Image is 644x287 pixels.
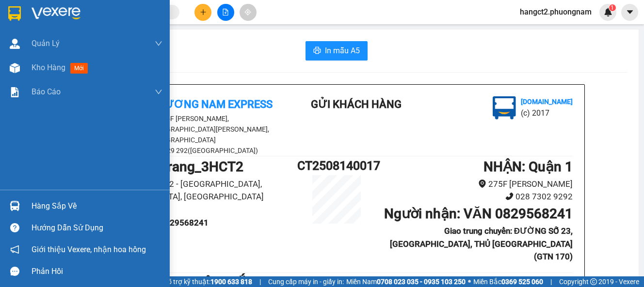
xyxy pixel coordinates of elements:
span: Giới thiệu Vexere, nhận hoa hồng [32,243,146,256]
div: Hàng sắp về [32,199,162,213]
img: warehouse-icon [10,201,20,211]
span: 1 [611,4,614,11]
span: | [550,276,552,287]
span: mới [70,63,88,74]
strong: 0369 525 060 [501,278,543,286]
span: phone [505,192,514,200]
strong: 1900 633 818 [210,278,252,286]
span: Miền Nam [346,276,466,287]
span: | [259,276,261,287]
img: logo.jpg [493,96,516,120]
span: ⚪️ [468,280,471,284]
div: Hướng dẫn sử dụng [32,221,162,235]
b: GỬI : Nha Trang_3HCT2 [100,159,243,175]
b: Người nhận : VĂN 0829568241 [384,206,573,222]
span: In mẫu A5 [325,45,360,57]
span: notification [10,245,19,254]
li: (c) 2017 [521,107,573,119]
button: caret-down [621,4,638,21]
span: caret-down [626,8,634,16]
img: warehouse-icon [10,39,20,49]
span: down [155,40,162,47]
span: message [10,267,19,276]
button: printerIn mẫu A5 [306,41,368,60]
span: question-circle [10,223,19,232]
span: down [155,88,162,96]
span: aim [244,9,251,15]
b: Giao trung chuyển: ĐƯỜNG SỐ 23, [GEOGRAPHIC_DATA], THỦ [GEOGRAPHIC_DATA] (GTN 170) [390,226,573,261]
li: 275F [PERSON_NAME], [GEOGRAPHIC_DATA][PERSON_NAME], [GEOGRAPHIC_DATA] [100,113,275,145]
li: 028 7302 9292 [376,190,573,203]
span: Quản Lý [32,37,60,49]
span: Kho hàng [32,63,65,72]
button: file-add [217,4,234,21]
span: printer [313,46,321,56]
button: aim [240,4,257,21]
span: environment [478,180,486,188]
img: icon-new-feature [604,8,612,16]
button: plus [194,4,211,21]
li: 275F [PERSON_NAME] [376,178,573,191]
span: Báo cáo [32,86,61,98]
b: Gửi khách hàng [311,98,402,110]
img: warehouse-icon [10,63,20,73]
span: plus [200,9,207,15]
b: NHẬN : Quận 1 [483,159,573,175]
span: file-add [222,9,229,15]
div: Phản hồi [32,264,162,279]
span: hangct2.phuongnam [512,6,599,18]
b: [DOMAIN_NAME] [521,98,573,106]
b: Phương Nam Express [150,98,273,110]
img: logo-vxr [8,6,21,21]
li: 3H chung cư CT2 - [GEOGRAPHIC_DATA], [GEOGRAPHIC_DATA], [GEOGRAPHIC_DATA] [100,178,297,203]
li: 02583525657 [100,203,297,216]
span: Cung cấp máy in - giấy in: [268,276,344,287]
strong: 0708 023 035 - 0935 103 250 [377,278,466,286]
li: 1900 6519 - 0911 729 292([GEOGRAPHIC_DATA]) [100,145,275,156]
sup: 1 [609,4,616,11]
img: solution-icon [10,87,20,97]
span: Hỗ trợ kỹ thuật: [163,276,252,287]
h1: CT2508140017 [297,156,376,175]
span: Miền Bắc [473,276,543,287]
span: copyright [590,278,597,285]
